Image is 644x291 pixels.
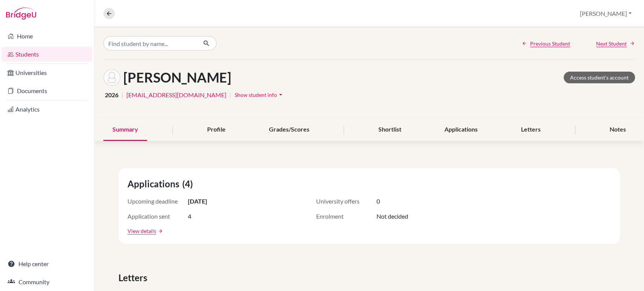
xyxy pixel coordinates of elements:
span: 4 [188,212,191,221]
span: Enrolment [316,212,377,221]
button: [PERSON_NAME] [576,6,635,21]
span: Show student info [235,92,277,98]
div: Applications [435,119,487,141]
i: arrow_drop_down [277,91,284,98]
a: Analytics [2,102,92,117]
span: Letters [118,271,150,285]
span: Not decided [377,212,408,221]
img: Bridge-U [6,8,36,20]
a: Next Student [596,40,635,47]
span: 2026 [105,90,118,100]
a: Students [2,47,92,62]
div: Shortlist [369,119,410,141]
span: [DATE] [188,197,207,206]
a: Help center [2,256,92,271]
span: Applications [128,177,182,191]
span: Previous Student [530,40,570,47]
div: Letters [512,119,550,141]
div: Profile [198,119,235,141]
span: | [229,90,231,100]
span: | [121,90,123,100]
span: Upcoming deadline [128,197,188,206]
a: Previous Student [522,40,570,47]
span: (4) [182,177,196,191]
a: [EMAIL_ADDRESS][DOMAIN_NAME] [126,90,226,100]
a: Community [2,274,92,289]
a: Access student's account [564,72,635,83]
div: Notes [601,119,635,141]
a: View details [128,227,156,235]
a: Documents [2,83,92,98]
span: 0 [377,197,380,206]
div: Grades/Scores [260,119,318,141]
h1: [PERSON_NAME] [123,69,231,86]
img: Mohamed Hendah's avatar [103,69,120,86]
span: Next Student [596,40,627,47]
a: arrow_forward [156,228,163,234]
a: Home [2,29,92,44]
button: Show student infoarrow_drop_down [234,89,285,101]
div: Summary [103,119,147,141]
a: Universities [2,65,92,80]
span: University offers [316,197,377,206]
span: Application sent [128,212,188,221]
input: Find student by name... [103,36,197,51]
